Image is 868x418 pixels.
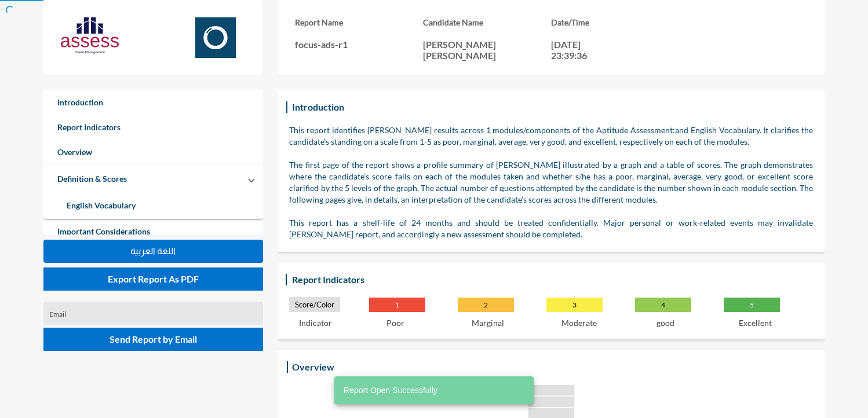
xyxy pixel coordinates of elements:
p: 1 [369,298,425,312]
a: Important Considerations [43,219,263,244]
button: اللغة العربية [43,240,263,263]
p: 4 [635,298,691,312]
button: Send Report by Email [43,328,263,351]
a: Overview [43,140,263,164]
p: focus-ads-r1 [295,39,423,50]
p: [DATE] 23:39:36 [551,39,603,61]
a: Definition & Scores [43,166,141,191]
img: AssessLogoo.svg [61,17,119,54]
p: Marginal [472,318,504,328]
button: Export Report As PDF [43,267,263,291]
mat-expansion-panel-header: Definition & Scores [43,164,263,192]
p: Moderate [561,318,597,328]
p: This report has a shelf-life of 24 months and should be treated confidentially. Major personal or... [289,217,813,240]
img: Focus.svg [187,17,245,58]
h3: Date/Time [551,17,679,27]
span: Export Report As PDF [108,273,199,284]
h3: Candidate Name [423,17,551,27]
p: Indicator [299,318,332,328]
p: The first page of the report shows a profile summary of [PERSON_NAME] illustrated by a graph and ... [289,159,813,206]
h3: Overview [289,358,337,375]
p: 5 [724,298,780,312]
p: Excellent [739,318,772,328]
a: Report Indicators [43,115,263,140]
span: اللغة العربية [130,246,176,256]
a: English Vocabulary [53,192,254,219]
p: 2 [458,298,514,312]
h3: Report Name [295,17,423,27]
p: This report identifies [PERSON_NAME] results across 1 modules/components of the Aptitude Assessme... [289,124,813,148]
h3: Report Indicators [289,271,367,288]
a: Introduction [43,90,263,115]
div: Definition & Scores [43,192,263,219]
h3: Introduction [289,98,347,115]
p: [PERSON_NAME] [PERSON_NAME] [423,39,551,61]
span: Report Open Successfully [344,384,437,396]
p: 3 [546,298,603,312]
p: Poor [386,318,404,328]
span: Send Report by Email [110,333,197,344]
p: Score/Color [289,297,340,312]
p: good [657,318,674,328]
